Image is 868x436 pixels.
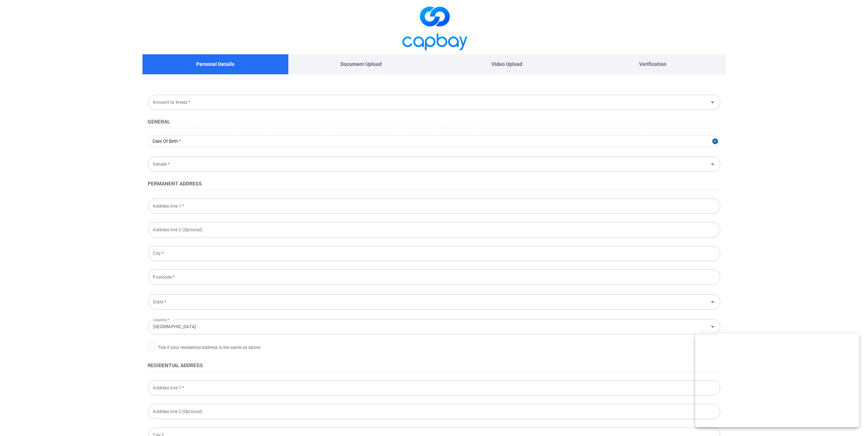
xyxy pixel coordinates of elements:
[148,135,720,147] input: Date Of Birth *
[708,297,718,307] button: Open
[708,322,718,332] button: Open
[153,315,170,325] label: Country *
[712,135,720,147] button: Close
[340,60,382,68] p: Document Upload
[148,361,720,370] h4: Residential Address
[148,343,261,351] span: Tick if your residential address is the same as above
[148,179,720,188] h4: Permanent Address
[491,60,522,68] p: Video Upload
[708,97,718,107] button: Open
[708,159,718,169] button: Open
[196,60,234,68] p: Personal Details
[639,60,666,68] p: Verification
[148,117,720,126] h4: General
